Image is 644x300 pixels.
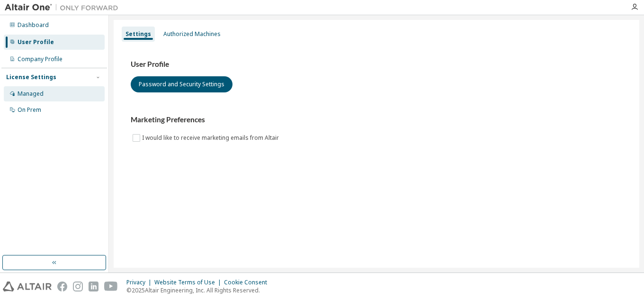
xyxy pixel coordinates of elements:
p: © 2025 Altair Engineering, Inc. All Rights Reserved. [126,286,273,294]
h3: Marketing Preferences [131,115,622,125]
button: Password and Security Settings [131,76,233,92]
div: Website Terms of Use [154,279,224,286]
img: altair_logo.svg [3,282,52,291]
img: youtube.svg [104,282,118,291]
img: linkedin.svg [89,282,98,291]
div: Cookie Consent [224,279,273,286]
img: facebook.svg [57,282,67,291]
h3: User Profile [131,60,622,69]
img: Altair One [5,3,123,12]
div: Managed [18,90,44,98]
div: Settings [125,30,151,38]
div: License Settings [6,73,56,81]
div: Dashboard [18,21,49,29]
img: instagram.svg [73,282,83,291]
label: I would like to receive marketing emails from Altair [142,132,281,144]
div: Privacy [126,279,154,286]
div: Authorized Machines [163,30,221,38]
div: On Prem [18,106,41,114]
div: User Profile [18,38,54,46]
div: Company Profile [18,55,63,63]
